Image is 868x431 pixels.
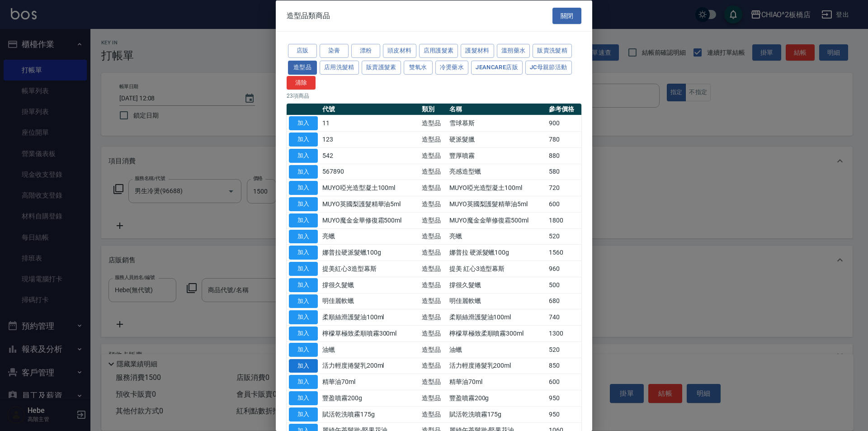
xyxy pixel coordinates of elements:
[288,60,317,74] button: 造型品
[547,147,581,164] td: 880
[447,390,547,406] td: 豐盈噴霧200g
[420,260,447,277] td: 造型品
[547,358,581,374] td: 850
[447,309,547,325] td: 柔順絲滑護髮油100ml
[320,147,420,164] td: 542
[289,407,318,421] button: 加入
[320,60,359,74] button: 店用洗髮精
[383,44,416,58] button: 頭皮材料
[525,60,572,74] button: JC母親節活動
[288,44,317,58] button: 店販
[420,228,447,245] td: 造型品
[289,310,318,324] button: 加入
[420,164,447,180] td: 造型品
[351,44,380,58] button: 漂粉
[420,104,447,115] th: 類別
[447,115,547,131] td: 雪球慕斯
[289,133,318,147] button: 加入
[447,228,547,245] td: 亮蠟
[289,359,318,373] button: 加入
[447,164,547,180] td: 亮感造型蠟
[420,358,447,374] td: 造型品
[420,406,447,422] td: 造型品
[320,180,420,196] td: MUYO啞光造型凝土100ml
[289,294,318,308] button: 加入
[289,181,318,195] button: 加入
[289,213,318,227] button: 加入
[547,293,581,309] td: 680
[320,341,420,358] td: 油蠟
[547,374,581,390] td: 600
[320,293,420,309] td: 明佳麗軟蠟
[447,196,547,212] td: MUYO英國梨護髮精華油5ml
[547,104,581,115] th: 參考價格
[287,11,330,20] span: 造型品類商品
[419,44,458,58] button: 店用護髮素
[320,325,420,341] td: 檸檬草極致柔順噴霧300ml
[447,277,547,293] td: 撐很久髮蠟
[461,44,494,58] button: 護髮材料
[289,116,318,130] button: 加入
[447,131,547,147] td: 硬派髮臘
[362,60,401,74] button: 販賣護髮素
[497,44,530,58] button: 溫朔藥水
[547,212,581,228] td: 1800
[447,260,547,277] td: 提美 紅心3造型幕斯
[320,44,349,58] button: 染膏
[320,358,420,374] td: 活力輕度捲髮乳200ml
[289,278,318,292] button: 加入
[547,277,581,293] td: 500
[404,60,433,74] button: 雙氧水
[320,131,420,147] td: 123
[289,165,318,179] button: 加入
[289,262,318,276] button: 加入
[320,260,420,277] td: 提美紅心3造型幕斯
[547,164,581,180] td: 580
[447,325,547,341] td: 檸檬草極致柔順噴霧300ml
[289,375,318,389] button: 加入
[552,7,581,24] button: 關閉
[320,228,420,245] td: 亮蠟
[320,244,420,260] td: 娜普拉硬派髮蠟100g
[547,309,581,325] td: 740
[547,115,581,131] td: 900
[289,229,318,243] button: 加入
[289,327,318,341] button: 加入
[420,180,447,196] td: 造型品
[471,60,523,74] button: JeanCare店販
[447,180,547,196] td: MUYO啞光造型凝土100ml
[420,277,447,293] td: 造型品
[420,341,447,358] td: 造型品
[320,374,420,390] td: 精華油70ml
[420,212,447,228] td: 造型品
[320,406,420,422] td: 賦活乾洗噴霧175g
[289,342,318,356] button: 加入
[420,115,447,131] td: 造型品
[420,131,447,147] td: 造型品
[447,104,547,115] th: 名稱
[547,325,581,341] td: 1300
[447,293,547,309] td: 明佳麗軟蠟
[320,390,420,406] td: 豐盈噴霧200g
[447,212,547,228] td: MUYO魔金金華修復霜500ml
[289,246,318,260] button: 加入
[420,196,447,212] td: 造型品
[320,277,420,293] td: 撐很久髮蠟
[420,244,447,260] td: 造型品
[533,44,572,58] button: 販賣洗髮精
[547,131,581,147] td: 780
[547,196,581,212] td: 600
[289,391,318,405] button: 加入
[547,390,581,406] td: 950
[447,341,547,358] td: 油蠟
[435,60,469,74] button: 冷燙藥水
[320,309,420,325] td: 柔順絲滑護髮油100ml
[320,104,420,115] th: 代號
[320,196,420,212] td: MUYO英國梨護髮精華油5ml
[320,164,420,180] td: 567890
[289,148,318,162] button: 加入
[547,244,581,260] td: 1560
[287,92,581,100] p: 23 項商品
[547,341,581,358] td: 520
[320,115,420,131] td: 11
